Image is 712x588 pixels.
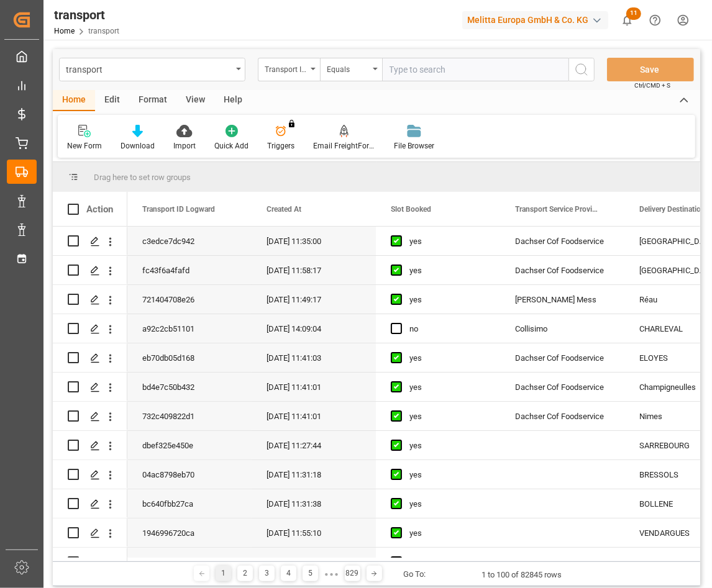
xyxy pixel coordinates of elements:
div: Press SPACE to select this row. [53,285,127,314]
button: Help Center [641,6,669,34]
div: New Form [67,140,102,152]
button: Melitta Europa GmbH & Co. KG [462,8,613,32]
div: Press SPACE to select this row. [53,373,127,402]
div: 1946996720ca [127,518,252,547]
div: yes [409,286,485,314]
div: bd4e7c50b432 [127,373,252,401]
div: Go To: [404,568,426,581]
div: 1 to 100 of 82845 rows [482,569,562,581]
button: Save [607,58,694,81]
div: Help [214,90,252,111]
div: Press SPACE to select this row. [53,256,127,285]
div: transport [66,61,232,76]
div: Collisimo [500,314,624,343]
div: Press SPACE to select this row. [53,460,127,489]
div: Download [121,140,155,152]
div: [DATE] 11:48:35 [252,548,376,576]
div: dbef325e450e [127,431,252,459]
div: 829 [345,566,360,581]
button: show 11 new notifications [613,6,641,34]
div: [DATE] 11:27:44 [252,431,376,459]
div: 3 [259,566,275,581]
div: 04ac8798eb70 [127,460,252,489]
a: Home [54,27,75,35]
span: 11 [626,7,641,20]
div: Press SPACE to select this row. [53,548,127,577]
div: 1 [216,566,231,581]
span: Transport ID Logward [142,205,215,214]
div: a92c2cb51101 [127,314,252,343]
div: yes [409,344,485,373]
div: Dachser Cof Foodservice [500,402,624,430]
div: Press SPACE to select this row. [53,518,127,548]
div: bc640fbb27ca [127,489,252,518]
div: Press SPACE to select this row. [53,314,127,343]
div: yes [409,461,485,489]
div: Edit [95,90,129,111]
div: [DATE] 11:55:10 [252,518,376,547]
div: 5 [303,566,318,581]
div: Melitta Europa GmbH & Co. KG [462,11,608,29]
div: 721404708e26 [127,285,252,314]
div: eb70db05d168 [127,343,252,372]
div: Dachser Cof Foodservice [500,227,624,255]
div: yes [409,227,485,256]
div: [DATE] 11:41:01 [252,373,376,401]
div: yes [409,373,485,402]
div: [DATE] 11:31:18 [252,460,376,489]
div: transport [54,6,119,24]
div: 2f28666d7c59 [127,548,252,576]
div: Email FreightForwarders [313,140,375,152]
div: 2 [237,566,253,581]
div: [DATE] 11:49:17 [252,285,376,314]
div: Action [86,204,113,215]
div: Press SPACE to select this row. [53,227,127,256]
div: [DATE] 11:41:01 [252,402,376,430]
button: search button [568,58,595,81]
div: [DATE] 14:09:04 [252,314,376,343]
div: yes [409,548,485,577]
div: yes [409,490,485,518]
div: 4 [281,566,296,581]
div: Dachser Cof Foodservice [500,256,624,284]
div: [PERSON_NAME] Mess [500,285,624,314]
span: Slot Booked [391,205,431,214]
div: fc43f6a4fafd [127,256,252,284]
div: File Browser [394,140,434,152]
span: Transport Service Provider [515,205,598,214]
span: Created At [267,205,301,214]
div: 732c409822d1 [127,402,252,430]
div: Press SPACE to select this row. [53,402,127,431]
input: Type to search [382,58,568,81]
div: [DATE] 11:31:38 [252,489,376,518]
div: Dachser Cof Foodservice [500,343,624,372]
button: open menu [320,58,382,81]
div: Quick Add [214,140,249,152]
button: open menu [258,58,320,81]
span: Ctrl/CMD + S [634,81,670,90]
div: c3edce7dc942 [127,227,252,255]
div: [DATE] 11:58:17 [252,256,376,284]
div: [DATE] 11:41:03 [252,343,376,372]
div: ● ● ● [324,569,338,579]
div: no [409,315,485,343]
div: Press SPACE to select this row. [53,343,127,373]
div: Dachser Cof Foodservice [500,373,624,401]
div: yes [409,432,485,460]
div: Equals [327,61,369,75]
div: Transport ID Logward [265,61,307,75]
div: Format [129,90,176,111]
div: Press SPACE to select this row. [53,489,127,518]
div: yes [409,256,485,285]
div: yes [409,519,485,548]
div: Home [53,90,95,111]
button: open menu [59,58,245,81]
div: Press SPACE to select this row. [53,431,127,460]
div: yes [409,402,485,431]
div: View [176,90,214,111]
div: [DATE] 11:35:00 [252,227,376,255]
span: Drag here to set row groups [94,173,191,182]
div: Import [173,140,196,152]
